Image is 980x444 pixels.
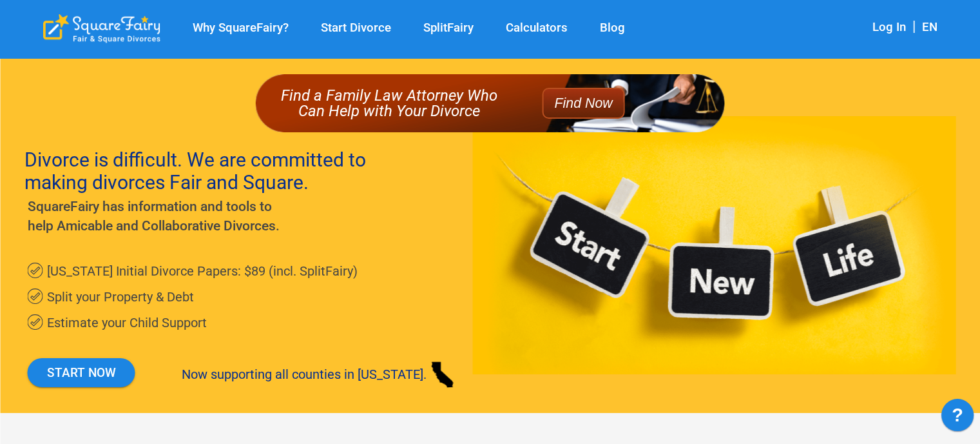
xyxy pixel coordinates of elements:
a: Log In [872,20,906,34]
h3: [US_STATE] Initial Divorce Papers: $89 (incl. SplitFairy) [47,258,382,284]
div: SquareFairy Logo [43,14,160,43]
a: Blog [584,21,641,35]
iframe: JSD widget [935,392,980,444]
a: Why SquareFairy? [177,21,305,35]
button: Find Now [543,88,625,119]
a: Calculators [490,21,584,35]
div: EN [922,19,937,37]
a: START NOW [28,358,135,387]
p: Find a Family Law Attorney Who Can Help with Your Divorce [269,88,510,119]
a: SplitFairy [407,21,490,35]
div: Now supporting all counties in [US_STATE]. [182,358,459,390]
span: | [906,18,922,34]
a: Start Divorce [305,21,407,35]
h2: SquareFairy has information and tools to help Amicable and Collaborative Divorces. [28,197,295,236]
h3: Estimate your Child Support [47,310,382,336]
h3: Split your Property & Debt [47,284,382,310]
h1: Divorce is difficult. We are committed to making divorces Fair and Square. [24,148,427,194]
